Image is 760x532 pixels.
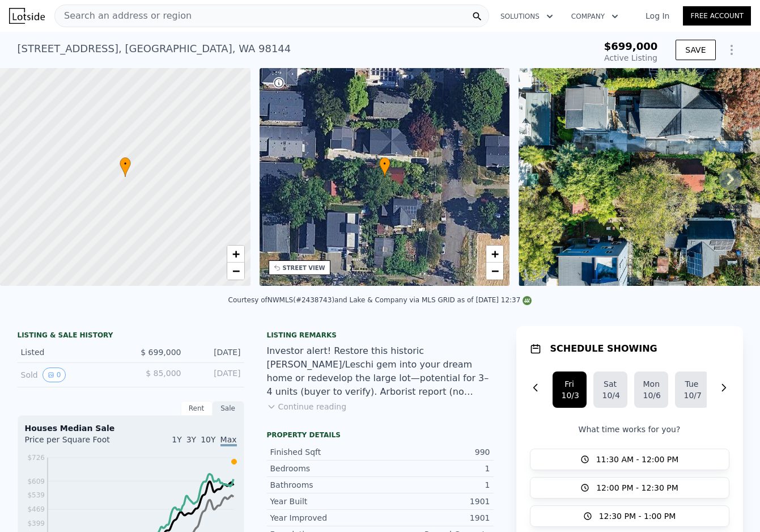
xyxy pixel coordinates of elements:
[190,347,241,358] div: [DATE]
[227,246,244,263] a: Zoom in
[380,463,490,474] div: 1
[530,477,729,499] button: 12:00 PM - 12:30 PM
[43,368,66,382] button: View historical data
[201,435,215,444] span: 10Y
[190,368,241,382] div: [DATE]
[379,157,390,177] div: •
[27,478,45,485] tspan: $609
[562,390,578,401] div: 10/3
[27,505,45,513] tspan: $469
[9,8,45,24] img: Lotside
[186,435,196,444] span: 3Y
[596,482,678,493] span: 12:00 PM - 12:30 PM
[270,496,380,507] div: Year Built
[18,331,244,342] div: LISTING & SALE HISTORY
[675,371,709,408] button: Tue10/7
[562,6,627,27] button: Company
[643,390,659,401] div: 10/6
[604,53,657,62] span: Active Listing
[530,505,729,527] button: 12:30 PM - 1:00 PM
[172,435,181,444] span: 1Y
[550,342,657,356] h1: SCHEDULE SHOWING
[486,246,503,263] a: Zoom in
[562,378,578,390] div: Fri
[530,449,729,470] button: 11:30 AM - 12:00 PM
[21,368,122,382] div: Sold
[232,264,239,278] span: −
[267,331,494,340] div: Listing remarks
[491,264,499,278] span: −
[220,435,237,446] span: Max
[21,347,122,358] div: Listed
[270,463,380,474] div: Bedrooms
[604,40,658,52] span: $699,000
[596,454,679,465] span: 11:30 AM - 12:00 PM
[270,446,380,458] div: Finished Sqft
[380,479,490,491] div: 1
[120,157,131,177] div: •
[599,510,676,522] span: 12:30 PM - 1:00 PM
[491,6,562,27] button: Solutions
[267,430,494,440] div: Property details
[228,296,532,304] div: Courtesy of NWMLS (#2438743) and Lake & Company via MLS GRID as of [DATE] 12:37
[530,424,729,435] p: What time works for you?
[120,159,131,169] span: •
[213,401,244,416] div: Sale
[643,378,659,390] div: Mon
[379,159,390,169] span: •
[18,41,291,57] div: [STREET_ADDRESS] , [GEOGRAPHIC_DATA] , WA 98144
[602,390,618,401] div: 10/4
[27,491,45,499] tspan: $539
[523,296,532,305] img: NWMLS Logo
[146,369,181,378] span: $ 85,000
[634,371,668,408] button: Mon10/6
[683,6,751,26] a: Free Account
[684,378,700,390] div: Tue
[27,454,45,462] tspan: $726
[602,378,618,390] div: Sat
[27,520,45,527] tspan: $399
[684,390,700,401] div: 10/7
[486,263,503,280] a: Zoom out
[267,401,347,412] button: Continue reading
[491,247,499,261] span: +
[720,39,743,61] button: Show Options
[593,371,627,408] button: Sat10/4
[267,344,494,399] div: Investor alert! Restore this historic [PERSON_NAME]/Leschi gem into your dream home or redevelop ...
[232,247,239,261] span: +
[676,40,715,60] button: SAVE
[632,10,683,22] a: Log In
[380,496,490,507] div: 1901
[283,264,325,272] div: STREET VIEW
[25,434,131,452] div: Price per Square Foot
[380,446,490,458] div: 990
[380,512,490,523] div: 1901
[270,512,380,523] div: Year Improved
[141,348,181,357] span: $ 699,000
[270,479,380,491] div: Bathrooms
[181,401,213,416] div: Rent
[553,371,587,408] button: Fri10/3
[227,263,244,280] a: Zoom out
[55,9,192,23] span: Search an address or region
[25,423,237,434] div: Houses Median Sale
